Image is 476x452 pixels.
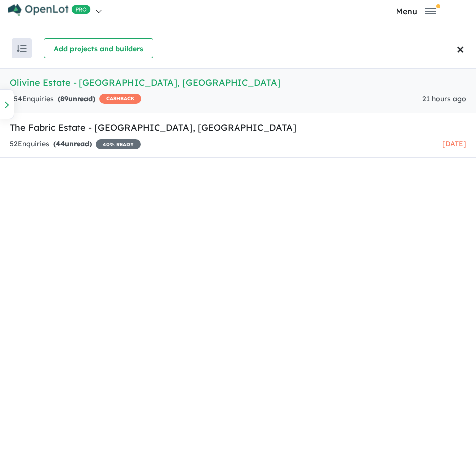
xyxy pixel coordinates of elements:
div: 52 Enquir ies [10,138,141,150]
span: × [457,36,464,61]
button: Add projects and builders [44,38,153,58]
strong: ( unread) [58,94,95,103]
button: Toggle navigation [358,6,474,16]
span: 44 [56,139,65,148]
span: 21 hours ago [422,94,466,103]
span: 89 [60,94,68,103]
div: 654 Enquir ies [10,93,141,105]
button: Close [454,28,476,68]
strong: ( unread) [53,139,92,148]
h5: Olivine Estate - [GEOGRAPHIC_DATA] , [GEOGRAPHIC_DATA] [10,76,466,89]
span: [DATE] [442,139,466,148]
h5: The Fabric Estate - [GEOGRAPHIC_DATA] , [GEOGRAPHIC_DATA] [10,121,466,134]
img: Openlot PRO Logo White [8,4,91,16]
img: sort.svg [17,45,27,52]
span: CASHBACK [99,94,141,104]
span: 40 % READY [96,139,141,149]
